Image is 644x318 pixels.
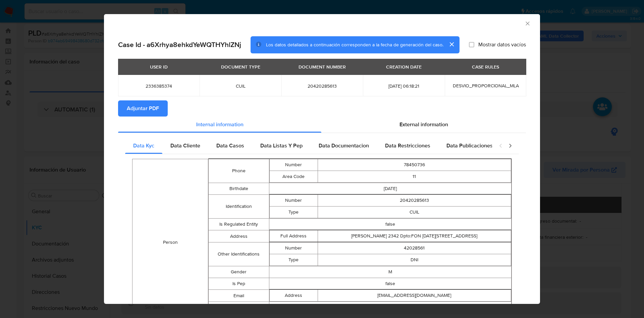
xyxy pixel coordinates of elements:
h2: Case Id - a6Xrhya8ehkdYeWQTHYhlZNj [118,40,241,49]
span: Internal information [196,121,244,128]
td: Is Pep [209,278,269,290]
td: 42028561 [318,242,511,254]
td: [PERSON_NAME] 2342 Dpto:FON [DATE][STREET_ADDRESS] [318,230,511,242]
span: Adjuntar PDF [127,101,159,116]
span: Data Documentacion [319,142,369,149]
td: Type [269,254,318,266]
span: 2336385374 [126,83,192,89]
td: 78450736 [318,159,511,171]
div: CASE RULES [468,61,503,73]
span: Data Cliente [170,142,200,149]
span: Data Restricciones [385,142,430,149]
td: AR [269,302,511,314]
td: Number [269,195,318,207]
td: M [269,266,511,278]
span: 20420285613 [289,83,355,89]
button: cerrar [443,36,460,52]
div: CREATION DATE [382,61,426,73]
div: Detailed info [118,117,526,133]
td: Gender [209,266,269,278]
button: Cerrar ventana [524,20,530,26]
td: false [269,278,511,290]
span: Data Casos [216,142,244,149]
td: Type [269,207,318,218]
td: Number [269,242,318,254]
td: Identification [209,195,269,219]
span: Mostrar datos vacíos [478,41,526,48]
td: CUIL [318,207,511,218]
td: Email [209,290,269,302]
span: [DATE] 06:18:21 [371,83,436,89]
td: Address [209,230,269,242]
div: USER ID [146,61,172,73]
td: Address [269,290,318,302]
span: CUIL [208,83,273,89]
div: Detailed internal info [125,138,492,154]
td: [EMAIL_ADDRESS][DOMAIN_NAME] [318,290,511,302]
td: false [269,219,511,230]
span: Data Listas Y Pep [260,142,303,149]
td: Area Code [269,171,318,183]
td: Full Address [269,230,318,242]
td: Number [269,159,318,171]
td: Is Regulated Entity [209,219,269,230]
input: Mostrar datos vacíos [469,42,474,47]
span: Data Kyc [133,142,154,149]
div: DOCUMENT NUMBER [294,61,350,73]
div: closure-recommendation-modal [104,14,540,304]
td: 20420285613 [318,195,511,207]
td: 11 [318,171,511,183]
td: Other Identifications [209,242,269,266]
button: Adjuntar PDF [118,100,168,117]
span: Los datos detallados a continuación corresponden a la fecha de generación del caso. [266,41,443,48]
td: [DATE] [269,183,511,195]
span: Data Publicaciones [446,142,493,149]
td: Nationality [209,302,269,314]
span: DESVIO_PROPORCIONAL_MLA [453,82,519,89]
td: DNI [318,254,511,266]
td: Phone [209,159,269,183]
td: Birthdate [209,183,269,195]
span: External information [399,121,448,128]
div: DOCUMENT TYPE [217,61,264,73]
